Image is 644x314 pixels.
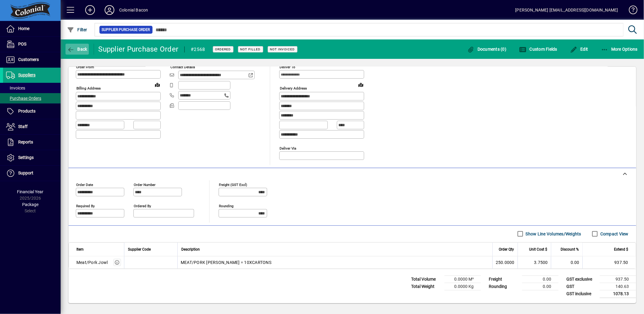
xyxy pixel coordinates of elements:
[134,204,151,208] mat-label: Ordered by
[3,135,61,150] a: Reports
[17,189,44,194] span: Financial Year
[67,47,87,52] span: Back
[280,146,296,150] mat-label: Deliver via
[356,80,366,89] a: View on map
[181,259,271,265] span: MEAT/PORK [PERSON_NAME] = 10XCARTONS
[181,246,200,253] span: Description
[492,256,518,268] td: 250.0000
[570,47,588,52] span: Edit
[582,256,636,268] td: 937.50
[3,119,61,134] a: Staff
[601,47,638,52] span: More Options
[219,204,233,208] mat-label: Rounding
[600,290,636,298] td: 1078.13
[529,246,547,253] span: Unit Cost $
[18,109,35,113] span: Products
[18,171,33,175] span: Support
[408,275,444,283] td: Total Volume
[18,73,35,77] span: Suppliers
[3,93,61,103] a: Purchase Orders
[515,5,618,15] div: [PERSON_NAME] [EMAIL_ADDRESS][DOMAIN_NAME]
[22,202,39,207] span: Package
[270,47,295,51] span: Not Invoiced
[76,204,95,208] mat-label: Required by
[80,5,100,15] button: Add
[624,1,636,21] a: Knowledge Base
[76,246,84,253] span: Item
[100,5,119,15] button: Profile
[600,275,636,283] td: 937.50
[99,44,179,54] div: Supplier Purchase Order
[499,246,514,253] span: Order Qty
[191,45,205,54] div: #2568
[519,47,557,52] span: Custom Fields
[486,283,522,290] td: Rounding
[18,140,33,144] span: Reports
[153,80,162,89] a: View on map
[444,275,481,283] td: 0.0000 M³
[3,150,61,165] a: Settings
[76,182,93,187] mat-label: Order date
[3,37,61,52] a: POS
[219,182,247,187] mat-label: Freight (GST excl)
[561,246,579,253] span: Discount %
[3,52,61,67] a: Customers
[522,275,558,283] td: 0.00
[18,26,29,31] span: Home
[599,44,639,55] button: More Options
[3,21,61,36] a: Home
[6,86,25,90] span: Invoices
[76,65,94,69] mat-label: Order from
[563,275,600,283] td: GST exclusive
[467,47,507,52] span: Documents (0)
[119,5,148,15] div: Colonial Bacon
[569,44,590,55] button: Edit
[102,27,150,33] span: Supplier Purchase Order
[215,47,231,51] span: Ordered
[466,44,508,55] button: Documents (0)
[61,44,94,55] app-page-header-button: Back
[522,283,558,290] td: 0.00
[3,166,61,181] a: Support
[76,259,108,265] div: Meat/Pork Jowl
[600,283,636,290] td: 140.63
[6,96,41,101] span: Purchase Orders
[18,155,34,160] span: Settings
[280,65,295,69] mat-label: Deliver To
[128,246,151,253] span: Supplier Code
[486,275,522,283] td: Freight
[65,44,89,55] button: Back
[134,182,156,187] mat-label: Order number
[551,256,582,268] td: 0.00
[67,27,87,32] span: Filter
[525,231,581,237] label: Show Line Volumes/Weights
[18,57,39,62] span: Customers
[563,290,600,298] td: GST inclusive
[518,44,559,55] button: Custom Fields
[3,104,61,119] a: Products
[444,283,481,290] td: 0.0000 Kg
[3,83,61,93] a: Invoices
[18,124,28,129] span: Staff
[563,283,600,290] td: GST
[408,283,444,290] td: Total Weight
[614,246,628,253] span: Extend $
[65,24,89,35] button: Filter
[599,231,629,237] label: Compact View
[18,42,26,46] span: POS
[518,256,551,268] td: 3.7500
[240,47,261,51] span: Not Filled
